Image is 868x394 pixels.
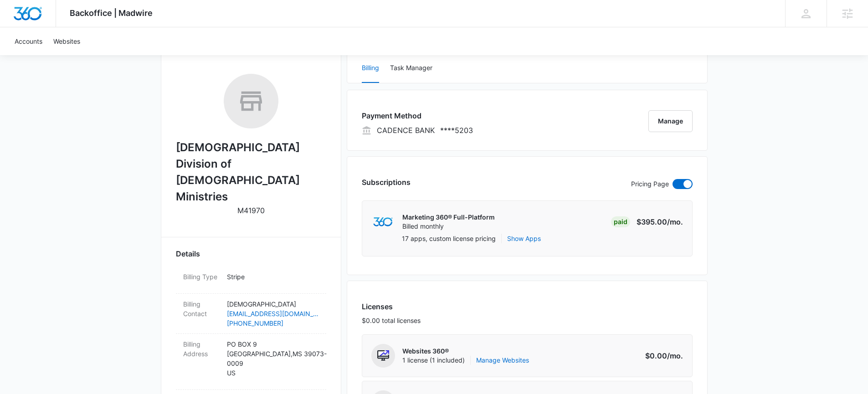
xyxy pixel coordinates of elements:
h3: Licenses [362,301,421,312]
h3: Payment Method [362,110,473,121]
span: /mo. [667,351,683,360]
div: Paid [611,216,630,227]
p: CADENCE BANK [377,125,435,136]
a: Manage Websites [476,356,529,365]
p: PO BOX 9 [GEOGRAPHIC_DATA] , MS 39073-0009 US [227,339,319,378]
a: [PHONE_NUMBER] [227,318,319,328]
dt: Billing Address [183,339,220,358]
a: Accounts [9,27,48,55]
h2: [DEMOGRAPHIC_DATA] Division of [DEMOGRAPHIC_DATA] Ministries [176,139,326,205]
span: Details [176,248,200,259]
button: Show Apps [507,234,541,243]
button: Billing [362,54,379,83]
p: [DEMOGRAPHIC_DATA] [227,299,319,309]
p: $0.00 [640,350,683,361]
span: Backoffice | Madwire [70,8,153,18]
h3: Subscriptions [362,177,411,188]
dt: Billing Type [183,272,220,281]
span: /mo. [667,217,683,226]
p: M41970 [237,205,265,216]
button: Manage [648,110,693,132]
div: Billing Contact[DEMOGRAPHIC_DATA][EMAIL_ADDRESS][DOMAIN_NAME][PHONE_NUMBER] [176,294,326,334]
a: [EMAIL_ADDRESS][DOMAIN_NAME] [227,309,319,318]
p: $395.00 [637,216,683,227]
span: 1 license (1 included) [402,356,529,365]
p: Pricing Page [631,179,669,189]
a: Websites [48,27,86,55]
button: Task Manager [390,54,432,83]
p: 17 apps, custom license pricing [402,234,496,243]
p: $0.00 total licenses [362,316,421,325]
div: Billing AddressPO BOX 9[GEOGRAPHIC_DATA],MS 39073-0009US [176,334,326,390]
p: Marketing 360® Full-Platform [402,213,495,222]
p: Stripe [227,272,319,281]
dt: Billing Contact [183,299,220,318]
div: Billing TypeStripe [176,266,326,294]
p: Billed monthly [402,222,495,231]
p: Websites 360® [402,347,529,356]
img: marketing360Logo [373,217,393,227]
